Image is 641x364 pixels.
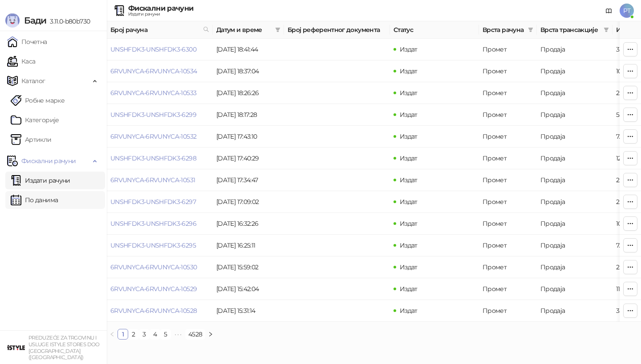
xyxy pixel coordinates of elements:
[107,39,213,60] td: UNSHFDK3-UNSHFDK3-6300
[171,329,185,340] span: •••
[284,21,390,39] th: Број референтног документа
[602,23,611,36] span: filter
[400,263,418,271] span: Издат
[213,278,284,300] td: [DATE] 15:42:04
[537,278,613,300] td: Продаја
[110,111,196,119] a: UNSHFDK3-UNSHFDK3-6299
[107,278,213,300] td: 6RVUNYCA-6RVUNYCA-10529
[537,300,613,322] td: Продаја
[128,12,193,16] div: Издати рачуни
[213,148,284,169] td: [DATE] 17:40:29
[216,25,272,35] span: Датум и време
[129,329,138,339] a: 2
[46,17,90,25] span: 3.11.0-b80b730
[537,148,613,169] td: Продаја
[107,329,118,340] li: Претходна страна
[11,191,58,209] a: По данима
[110,132,196,140] a: 6RVUNYCA-6RVUNYCA-10532
[479,60,537,82] td: Промет
[400,241,418,249] span: Издат
[110,176,195,184] a: 6RVUNYCA-6RVUNYCA-10531
[150,329,160,340] li: 4
[479,169,537,191] td: Промет
[528,27,533,32] span: filter
[110,307,197,315] a: 6RVUNYCA-6RVUNYCA-10528
[213,39,284,60] td: [DATE] 18:41:44
[128,329,139,340] li: 2
[21,152,76,170] span: Фискални рачуни
[107,300,213,322] td: 6RVUNYCA-6RVUNYCA-10528
[110,198,196,206] a: UNSHFDK3-UNSHFDK3-6297
[537,60,613,82] td: Продаја
[110,263,197,271] a: 6RVUNYCA-6RVUNYCA-10530
[107,169,213,191] td: 6RVUNYCA-6RVUNYCA-10531
[161,329,170,339] a: 5
[128,5,193,12] div: Фискални рачуни
[537,169,613,191] td: Продаја
[537,104,613,126] td: Продаја
[11,131,52,148] a: ArtikliАртикли
[7,339,25,356] img: 64x64-companyLogo-77b92cf4-9946-4f36-9751-bf7bb5fd2c7d.png
[5,13,20,28] img: Logo
[150,329,160,339] a: 4
[213,300,284,322] td: [DATE] 15:31:14
[28,335,100,360] small: PREDUZEĆE ZA TRGOVINU I USLUGE ISTYLE STORES DOO [GEOGRAPHIC_DATA] ([GEOGRAPHIC_DATA])
[205,329,216,340] button: right
[479,21,537,39] th: Врста рачуна
[275,27,280,32] span: filter
[118,329,128,339] a: 1
[479,82,537,104] td: Промет
[160,329,171,340] li: 5
[400,45,418,53] span: Издат
[400,132,418,140] span: Издат
[208,332,213,337] span: right
[11,111,59,129] a: Категорије
[526,23,535,36] span: filter
[107,126,213,148] td: 6RVUNYCA-6RVUNYCA-10532
[400,154,418,162] span: Издат
[7,33,47,51] a: Почетна
[537,256,613,278] td: Продаја
[273,23,282,36] span: filter
[537,39,613,60] td: Продаја
[483,25,524,35] span: Врста рачуна
[400,198,418,206] span: Издат
[213,235,284,256] td: [DATE] 16:25:11
[213,104,284,126] td: [DATE] 18:17:28
[107,256,213,278] td: 6RVUNYCA-6RVUNYCA-10530
[107,60,213,82] td: 6RVUNYCA-6RVUNYCA-10534
[479,300,537,322] td: Промет
[213,213,284,235] td: [DATE] 16:32:26
[107,21,213,39] th: Број рачуна
[118,329,128,340] li: 1
[400,67,418,75] span: Издат
[400,285,418,293] span: Издат
[479,235,537,256] td: Промет
[107,104,213,126] td: UNSHFDK3-UNSHFDK3-6299
[7,52,35,70] a: Каса
[479,256,537,278] td: Промет
[602,4,616,18] a: Документација
[107,213,213,235] td: UNSHFDK3-UNSHFDK3-6296
[400,89,418,97] span: Издат
[479,213,537,235] td: Промет
[213,256,284,278] td: [DATE] 15:59:02
[205,329,216,340] li: Следећа страна
[107,329,118,340] button: left
[213,169,284,191] td: [DATE] 17:34:47
[213,60,284,82] td: [DATE] 18:37:04
[110,220,196,228] a: UNSHFDK3-UNSHFDK3-6296
[110,89,196,97] a: 6RVUNYCA-6RVUNYCA-10533
[24,15,46,26] span: Бади
[107,148,213,169] td: UNSHFDK3-UNSHFDK3-6298
[479,126,537,148] td: Промет
[537,191,613,213] td: Продаја
[11,172,70,189] a: Издати рачуни
[479,104,537,126] td: Промет
[11,92,65,109] a: Робне марке
[21,72,45,90] span: Каталог
[479,39,537,60] td: Промет
[213,191,284,213] td: [DATE] 17:09:02
[390,21,479,39] th: Статус
[537,82,613,104] td: Продаја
